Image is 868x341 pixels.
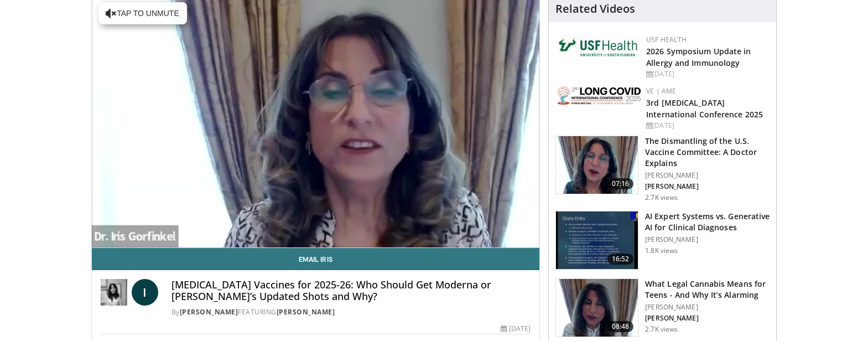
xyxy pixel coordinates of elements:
a: VE | AME [646,86,676,96]
p: [PERSON_NAME] [645,314,770,323]
a: I [132,279,158,306]
h4: Related Videos [555,2,635,15]
img: a2792a71-925c-4fc2-b8ef-8d1b21aec2f7.png.150x105_q85_autocrop_double_scale_upscale_version-0.2.jpg [558,86,641,105]
a: USF Health [646,35,687,44]
h4: [MEDICAL_DATA] Vaccines for 2025-26: Who Should Get Moderna or [PERSON_NAME]’s Updated Shots and ... [171,279,531,303]
a: [PERSON_NAME] [277,307,335,317]
img: a19d1ff2-1eb0-405f-ba73-fc044c354596.150x105_q85_crop-smart_upscale.jpg [556,136,638,194]
p: [PERSON_NAME] [645,303,770,312]
img: 268330c9-313b-413d-8ff2-3cd9a70912fe.150x105_q85_crop-smart_upscale.jpg [556,279,638,337]
img: 6ba8804a-8538-4002-95e7-a8f8012d4a11.png.150x105_q85_autocrop_double_scale_upscale_version-0.2.jpg [558,35,641,59]
a: Email Iris [92,248,540,270]
div: [DATE] [646,121,767,131]
div: By FEATURING [171,307,531,317]
p: [PERSON_NAME] [645,235,770,244]
p: 2.7K views [645,325,678,334]
span: 07:16 [607,178,634,189]
h3: AI Expert Systems vs. Generative AI for Clinical Diagnoses [645,211,770,233]
a: [PERSON_NAME] [180,307,238,317]
span: 16:52 [607,254,634,265]
div: [DATE] [646,69,767,79]
p: 1.8K views [645,246,678,255]
p: [PERSON_NAME] [645,182,770,191]
button: Tap to unmute [98,2,187,24]
img: Dr. Iris Gorfinkel [101,279,127,306]
a: 08:48 What Legal Cannabis Means for Teens - And Why It’s Alarming [PERSON_NAME] [PERSON_NAME] 2.7... [555,278,770,337]
img: 1bf82db2-8afa-4218-83ea-e842702db1c4.150x105_q85_crop-smart_upscale.jpg [556,211,638,269]
p: [PERSON_NAME] [645,171,770,180]
a: 16:52 AI Expert Systems vs. Generative AI for Clinical Diagnoses [PERSON_NAME] 1.8K views [555,211,770,270]
a: 3rd [MEDICAL_DATA] International Conference 2025 [646,97,763,120]
a: 07:16 The Dismantling of the U.S. Vaccine Committee: A Doctor Explains [PERSON_NAME] [PERSON_NAME... [555,136,770,202]
div: [DATE] [501,324,531,334]
a: 2026 Symposium Update in Allergy and Immunology [646,46,751,68]
h3: The Dismantling of the U.S. Vaccine Committee: A Doctor Explains [645,136,770,169]
p: 2.7K views [645,193,678,202]
span: 08:48 [607,321,634,332]
h3: What Legal Cannabis Means for Teens - And Why It’s Alarming [645,278,770,301]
